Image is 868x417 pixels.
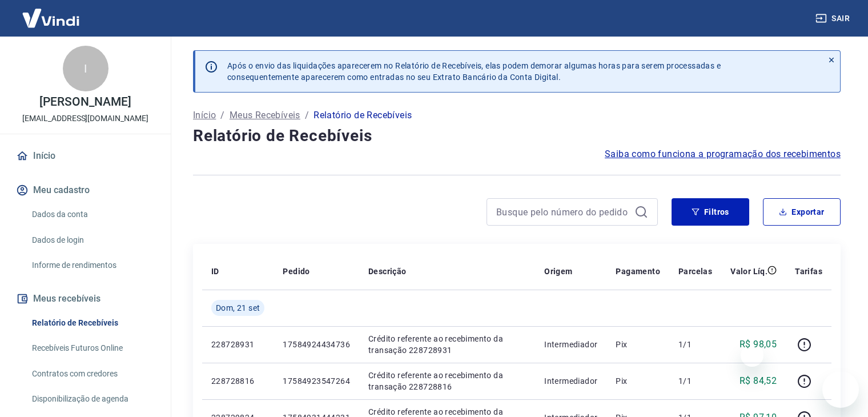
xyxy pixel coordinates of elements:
[605,147,841,161] a: Saiba como funciona a programação dos recebimentos
[544,375,597,387] p: Intermediador
[227,60,721,83] p: Após o envio das liquidações aparecerem no Relatório de Recebíveis, elas podem demorar algumas ho...
[193,109,216,122] a: Início
[678,266,712,277] p: Parcelas
[22,113,148,125] p: [EMAIL_ADDRESS][DOMAIN_NAME]
[63,46,108,91] div: I
[27,228,157,252] a: Dados de login
[730,266,767,277] p: Valor Líq.
[283,375,350,387] p: 17584923547264
[813,8,854,29] button: Sair
[496,203,630,220] input: Busque pelo número do pedido
[27,311,157,335] a: Relatório de Recebíveis
[14,286,157,311] button: Meus recebíveis
[216,302,260,314] span: Dom, 21 set
[193,125,841,147] h4: Relatório de Recebíveis
[14,178,157,203] button: Meu cadastro
[544,339,597,350] p: Intermediador
[740,374,777,388] p: R$ 84,52
[544,266,572,277] p: Origem
[27,387,157,411] a: Disponibilização de agenda
[740,338,777,351] p: R$ 98,05
[39,96,131,108] p: [PERSON_NAME]
[616,266,660,277] p: Pagamento
[678,339,712,350] p: 1/1
[283,339,350,350] p: 17584924434736
[14,143,157,169] a: Início
[283,266,310,277] p: Pedido
[672,198,749,226] button: Filtros
[27,203,157,226] a: Dados da conta
[616,339,660,350] p: Pix
[314,109,412,122] p: Relatório de Recebíveis
[368,333,526,356] p: Crédito referente ao recebimento da transação 228728931
[741,344,763,367] iframe: Fechar mensagem
[795,266,822,277] p: Tarifas
[211,266,219,277] p: ID
[211,339,264,350] p: 228728931
[368,370,526,392] p: Crédito referente ao recebimento da transação 228728816
[763,198,841,226] button: Exportar
[27,336,157,360] a: Recebíveis Futuros Online
[220,109,224,122] p: /
[14,1,88,35] img: Vindi
[27,362,157,386] a: Contratos com credores
[616,375,660,387] p: Pix
[678,375,712,387] p: 1/1
[305,109,309,122] p: /
[822,371,859,408] iframe: Botão para abrir a janela de mensagens
[368,266,407,277] p: Descrição
[27,254,157,277] a: Informe de rendimentos
[211,375,264,387] p: 228728816
[230,109,300,122] a: Meus Recebíveis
